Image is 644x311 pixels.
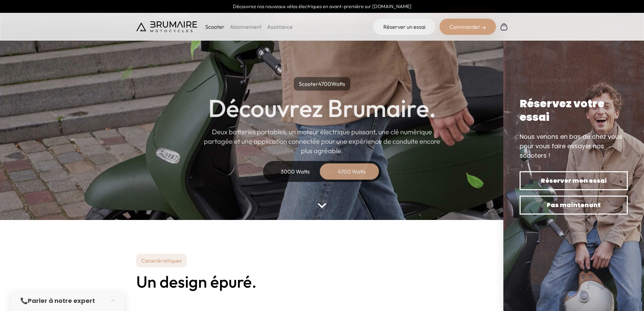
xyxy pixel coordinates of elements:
h1: Découvrez Brumaire. [208,96,436,120]
p: Scooter [205,23,224,31]
iframe: Gorgias live chat messenger [610,279,637,304]
div: 3000 Watts [268,163,322,180]
p: Deux batteries portables, un moteur électrique puissant, une clé numérique partagée et une applic... [204,127,440,156]
p: Caractéristiques [136,254,187,267]
img: right-arrow-2.png [482,26,486,30]
div: 4700 Watts [325,163,379,180]
a: Assistance [267,23,293,30]
h2: Un design épuré. [136,273,508,291]
span: 4700 [318,81,331,87]
a: Réserver un essai [373,19,435,35]
img: Panier [500,23,508,31]
a: Abonnement [230,23,262,30]
p: Scooter Watts [294,77,350,91]
div: Commander [439,19,496,35]
img: Brumaire Motocycles [136,21,197,32]
img: arrow-bottom.png [317,203,326,208]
